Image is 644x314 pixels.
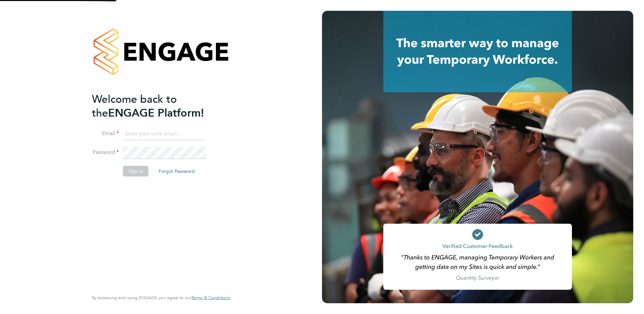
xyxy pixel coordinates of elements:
[92,295,230,301] span: By accessing and using ENGAGE you agree to our
[92,149,119,156] label: Password
[92,92,223,120] h2: ENGAGE Platform!
[191,295,230,301] span: Terms & Conditions
[123,128,206,140] input: Enter your work email...
[92,130,119,137] label: Email
[123,166,149,177] button: Sign In
[153,166,200,177] button: Forgot Password
[191,295,230,301] a: Terms & Conditions
[92,93,177,120] span: Welcome back to the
